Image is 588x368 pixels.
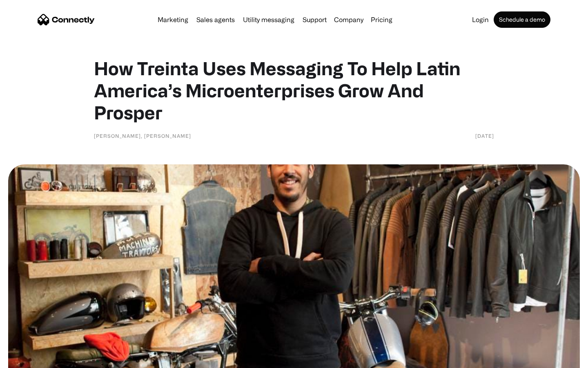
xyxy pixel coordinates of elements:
a: Support [299,16,330,23]
div: [PERSON_NAME], [PERSON_NAME] [94,132,191,140]
h1: How Treinta Uses Messaging To Help Latin America’s Microenterprises Grow And Prosper [94,57,494,123]
a: Login [469,16,492,23]
div: Company [334,14,363,25]
div: [DATE] [475,132,494,140]
a: Sales agents [193,16,238,23]
a: Marketing [154,16,192,23]
ul: Language list [16,354,49,365]
a: Schedule a demo [494,11,550,28]
a: Utility messaging [240,16,298,23]
a: Pricing [367,16,396,23]
aside: Language selected: English [8,354,49,365]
